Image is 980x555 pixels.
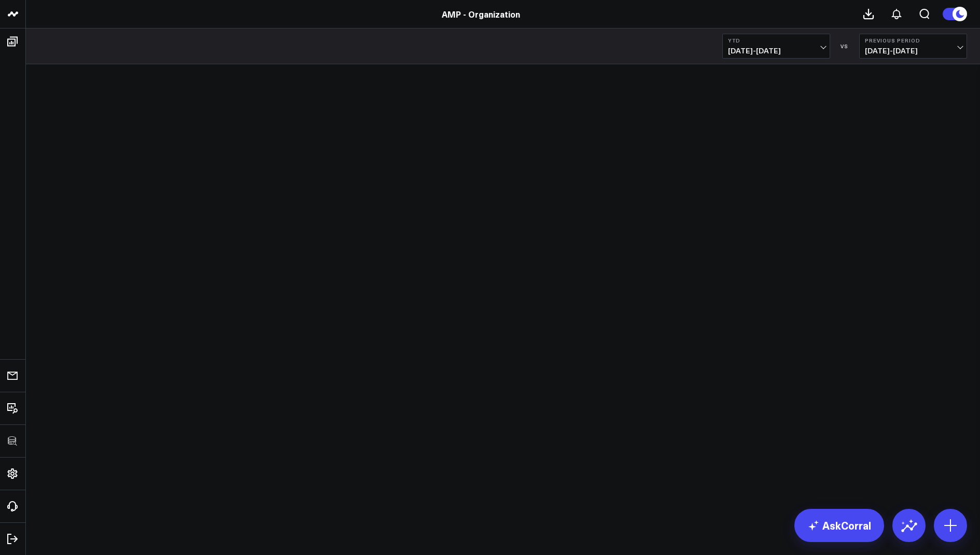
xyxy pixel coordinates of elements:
a: AskCorral [794,509,884,542]
span: [DATE] - [DATE] [728,47,824,55]
b: YTD [728,37,824,44]
div: VS [835,43,854,49]
a: AMP - Organization [442,8,520,20]
b: Previous Period [865,37,961,44]
button: Previous Period[DATE]-[DATE] [859,34,967,59]
span: [DATE] - [DATE] [865,47,961,55]
button: YTD[DATE]-[DATE] [722,34,830,59]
